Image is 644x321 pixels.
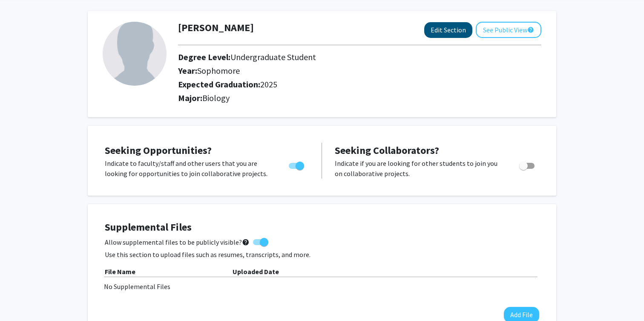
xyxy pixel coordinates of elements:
span: 2025 [260,79,277,90]
iframe: Chat [6,283,36,315]
p: Indicate if you are looking for other students to join you on collaborative projects. [335,158,503,179]
button: See Public View [476,22,541,38]
span: Seeking Collaborators? [335,144,439,157]
mat-icon: help [527,25,534,35]
span: Allow supplemental files to be publicly visible? [105,237,250,247]
span: Sophomore [197,65,240,76]
div: Toggle [285,158,309,171]
h1: [PERSON_NAME] [178,22,254,34]
span: Seeking Opportunities? [105,144,212,157]
h2: Major: [178,93,541,103]
p: Use this section to upload files such as resumes, transcripts, and more. [105,249,539,260]
span: Biology [202,93,230,103]
h2: Degree Level: [178,52,503,62]
b: File Name [105,267,135,276]
b: Uploaded Date [233,267,279,276]
h2: Expected Graduation: [178,79,503,90]
button: Edit Section [424,22,472,38]
img: Profile Picture [103,22,167,86]
div: No Supplemental Files [104,281,540,292]
h2: Year: [178,66,503,76]
h4: Supplemental Files [105,221,539,234]
p: Indicate to faculty/staff and other users that you are looking for opportunities to join collabor... [105,158,273,179]
mat-icon: help [242,237,250,247]
div: Toggle [516,158,539,171]
span: Undergraduate Student [230,52,316,62]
